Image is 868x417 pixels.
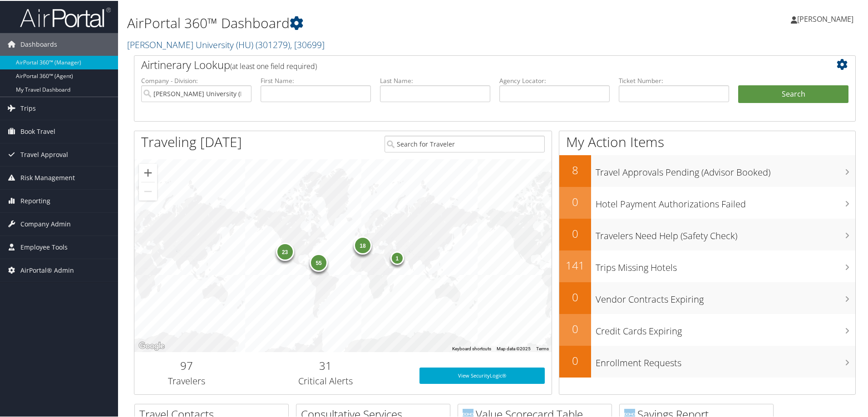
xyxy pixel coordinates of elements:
span: [PERSON_NAME] [797,13,853,23]
h1: My Action Items [559,132,855,151]
span: Company Admin [20,212,71,235]
button: Search [738,84,848,103]
label: Ticket Number: [619,75,729,84]
a: 141Trips Missing Hotels [559,250,855,281]
a: 0Vendor Contracts Expiring [559,281,855,313]
h2: 141 [559,257,591,272]
a: 0Credit Cards Expiring [559,313,855,345]
h2: Airtinerary Lookup [141,56,789,72]
a: 0Hotel Payment Authorizations Failed [559,186,855,218]
h2: 0 [559,352,591,368]
h2: 0 [559,225,591,240]
span: Travel Approval [20,142,68,165]
label: Last Name: [380,75,490,84]
h3: Travelers Need Help (Safety Check) [596,224,855,241]
label: First Name: [261,75,371,84]
h3: Hotel Payment Authorizations Failed [596,192,855,210]
div: 1 [390,250,404,264]
span: , [ 30699 ] [290,38,325,50]
img: Google [137,339,167,351]
h3: Critical Alerts [246,374,406,387]
a: Open this area in Google Maps (opens a new window) [137,339,167,351]
a: Terms (opens in new tab) [536,345,549,350]
span: Employee Tools [20,235,68,258]
button: Zoom in [139,163,157,181]
span: Reporting [20,189,50,211]
a: View SecurityLogic® [419,367,545,383]
h2: 8 [559,162,591,177]
h1: Traveling [DATE] [141,132,242,151]
button: Keyboard shortcuts [452,345,491,351]
h1: AirPortal 360™ Dashboard [127,13,617,32]
button: Zoom out [139,182,157,200]
h3: Travel Approvals Pending (Advisor Booked) [596,161,855,178]
span: Book Travel [20,119,55,142]
h3: Credit Cards Expiring [596,319,855,337]
span: (at least one field required) [230,60,317,70]
span: Map data ©2025 [497,345,531,350]
h2: 0 [559,320,591,336]
h2: 97 [141,357,232,373]
h3: Travelers [141,374,232,387]
input: Search for Traveler [385,135,545,152]
span: Trips [20,96,36,119]
div: 55 [310,253,328,271]
span: ( 301279 ) [256,38,290,50]
a: 8Travel Approvals Pending (Advisor Booked) [559,154,855,186]
label: Agency Locator: [499,75,610,84]
h3: Vendor Contracts Expiring [596,288,855,305]
a: 0Enrollment Requests [559,345,855,377]
img: airportal-logo.png [20,6,111,27]
h2: 0 [559,289,591,304]
a: 0Travelers Need Help (Safety Check) [559,218,855,250]
label: Company - Division: [141,75,252,84]
div: 23 [276,241,294,260]
span: AirPortal® Admin [20,258,74,281]
span: Risk Management [20,166,75,188]
a: [PERSON_NAME] University (HU) [127,38,325,50]
h3: Trips Missing Hotels [596,256,855,273]
h2: 0 [559,193,591,209]
span: Dashboards [20,32,57,55]
h2: 31 [246,357,406,373]
div: 18 [354,235,372,254]
a: [PERSON_NAME] [791,5,863,32]
h3: Enrollment Requests [596,351,855,368]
